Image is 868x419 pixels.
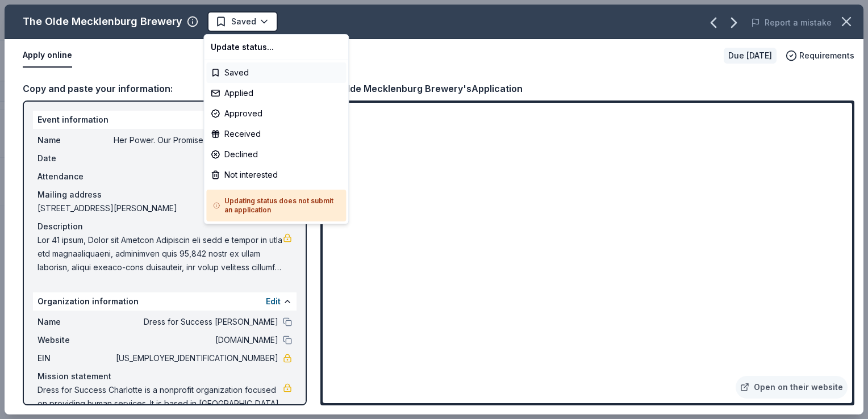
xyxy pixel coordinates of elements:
[213,196,339,215] h5: Updating status does not submit an application
[206,165,346,185] div: Not interested
[206,103,346,124] div: Approved
[206,83,346,103] div: Applied
[206,62,346,83] div: Saved
[206,37,346,57] div: Update status...
[206,144,346,165] div: Declined
[206,124,346,144] div: Received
